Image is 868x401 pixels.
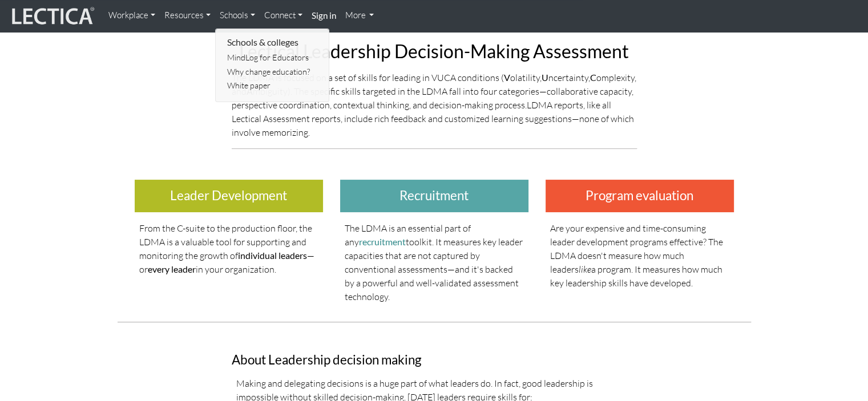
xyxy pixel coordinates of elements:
a: Workplace [104,5,160,27]
strong: every leader [148,264,196,274]
strong: C [590,72,596,83]
strong: U [542,72,548,83]
img: lecticalive [9,5,95,27]
h3: Leader Development [135,180,323,212]
a: MindLog for Educators [224,51,321,65]
a: recruitment [359,236,406,247]
p: Are your expensive and time-consuming leader development programs effective? The LDMA doesn't mea... [550,221,729,290]
a: Why change education? [224,65,321,79]
p: From the C-suite to the production floor, the LDMA is a valuable tool for supporting and monitori... [139,221,318,276]
a: White paper [224,79,321,93]
h3: About Leadership decision making [232,353,637,367]
em: like [579,264,591,275]
a: More [341,5,379,27]
a: Resources [160,5,215,27]
h3: Recruitment [340,180,528,212]
strong: individual leaders [238,250,307,261]
strong: Sign in [312,10,336,21]
a: Schools [215,5,260,27]
li: Schools & colleges [224,34,321,51]
h3: Program evaluation [546,180,734,212]
strong: V [504,72,510,83]
p: The LDMA is an essential part of any toolkit. It measures key leader capacities that are not capt... [345,221,524,303]
a: Connect [260,5,307,27]
a: Sign in [307,5,341,27]
p: The LDMA is focused on a set of skills for leading in VUCA conditions ( olatility, ncertainty, om... [232,71,637,139]
h2: Lectical Leadership Decision-Making Assessment [232,41,637,61]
